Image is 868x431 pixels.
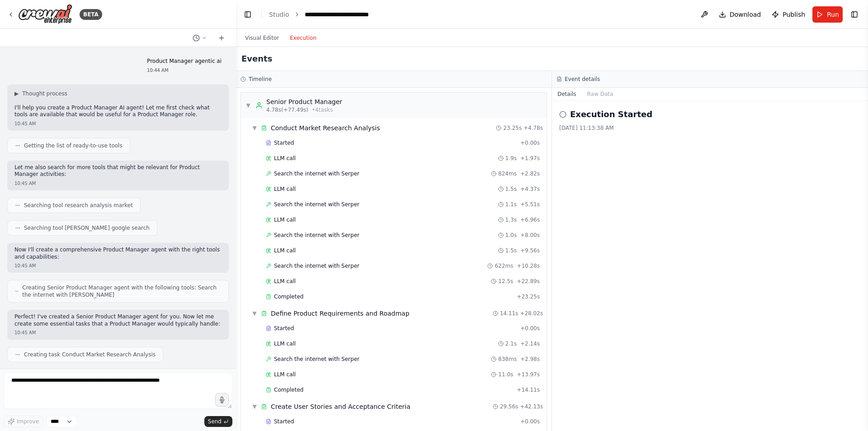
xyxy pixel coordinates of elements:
span: + 2.82s [520,170,540,177]
h2: Events [241,52,272,65]
span: Search the internet with Serper [274,170,359,177]
h2: Execution Started [570,108,652,121]
div: 10:45 AM [14,329,222,336]
span: 824ms [498,170,517,177]
button: Visual Editor [240,33,284,43]
span: + 28.02s [520,310,543,317]
span: Search the internet with Serper [274,355,359,363]
span: LLM call [274,185,296,193]
div: 10:45 AM [14,180,222,187]
span: + 4.37s [520,185,540,193]
span: ▼ [252,124,257,132]
span: Started [274,325,294,332]
span: + 1.97s [520,155,540,162]
span: + 14.11s [517,386,540,393]
span: 1.5s [505,247,517,254]
span: 838ms [498,355,517,363]
span: + 42.13s [520,403,543,410]
button: Hide left sidebar [241,8,254,21]
div: [DATE] 11:13:38 AM [559,124,861,132]
span: LLM call [274,278,296,285]
div: Conduct Market Research Analysis [271,123,380,133]
span: + 0.00s [520,418,540,425]
span: Thought process [22,90,67,97]
button: Publish [768,6,809,23]
span: ▶ [14,90,19,97]
span: Send [208,418,222,425]
span: Searching tool research analysis market [24,202,133,209]
button: Start a new chat [214,33,229,43]
p: Now I'll create a comprehensive Product Manager agent with the right tools and capabilities: [14,246,222,260]
div: Senior Product Manager [266,97,342,106]
div: Create User Stories and Acceptance Criteria [271,402,410,411]
span: 1.9s [505,155,517,162]
span: Download [730,10,761,19]
h3: Event details [565,76,600,83]
span: LLM call [274,155,296,162]
h3: Timeline [249,76,272,83]
button: Details [552,88,582,100]
button: ▶Thought process [14,90,67,97]
span: + 5.51s [520,201,540,208]
span: + 4.78s [524,124,543,132]
span: Publish [783,10,805,19]
span: Getting the list of ready-to-use tools [24,142,123,149]
div: Define Product Requirements and Roadmap [271,309,410,318]
span: • 4 task s [312,106,333,114]
span: Creating task Conduct Market Research Analysis [24,351,156,358]
span: ▼ [245,102,251,109]
span: 4.78s (+77.49s) [266,106,308,114]
span: Creating Senior Product Manager agent with the following tools: Search the internet with [PERSON_... [22,284,221,298]
button: Run [812,6,843,23]
button: Execution [284,33,322,43]
span: 1.5s [505,185,517,193]
a: Studio [269,11,289,18]
span: 1.1s [505,201,517,208]
p: Product Manager agentic ai [147,58,222,65]
span: Search the internet with Serper [274,232,359,239]
span: 1.3s [505,216,517,223]
div: BETA [80,9,102,20]
span: Searching tool [PERSON_NAME] google search [24,224,150,232]
span: 12.5s [498,278,513,285]
span: ▼ [252,403,257,410]
span: 622ms [495,262,513,270]
img: Logo [18,4,72,24]
span: LLM call [274,216,296,223]
p: Perfect! I've created a Senior Product Manager agent for you. Now let me create some essential ta... [14,313,222,327]
span: 1.0s [505,232,517,239]
div: 10:44 AM [147,67,222,74]
span: Completed [274,386,303,393]
span: Started [274,139,294,147]
span: + 22.89s [517,278,540,285]
span: LLM call [274,247,296,254]
span: + 13.97s [517,371,540,378]
span: + 0.00s [520,325,540,332]
span: + 10.28s [517,262,540,270]
span: Completed [274,293,303,300]
span: 11.0s [498,371,513,378]
span: + 0.00s [520,139,540,147]
span: Improve [17,418,39,425]
span: + 8.00s [520,232,540,239]
span: LLM call [274,340,296,347]
button: Switch to previous chat [189,33,211,43]
span: Search the internet with Serper [274,262,359,270]
span: + 23.25s [517,293,540,300]
span: + 6.96s [520,216,540,223]
button: Show right sidebar [848,8,861,21]
span: 23.25s [503,124,522,132]
span: LLM call [274,371,296,378]
p: Let me also search for more tools that might be relevant for Product Manager activities: [14,164,222,178]
span: ▼ [252,310,257,317]
span: 14.11s [500,310,519,317]
nav: breadcrumb [269,10,369,19]
button: Improve [4,416,43,427]
span: 29.56s [500,403,519,410]
button: Send [204,416,232,427]
button: Click to speak your automation idea [215,393,229,407]
span: + 9.56s [520,247,540,254]
div: 10:45 AM [14,120,222,127]
span: Started [274,418,294,425]
div: 10:45 AM [14,262,222,269]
